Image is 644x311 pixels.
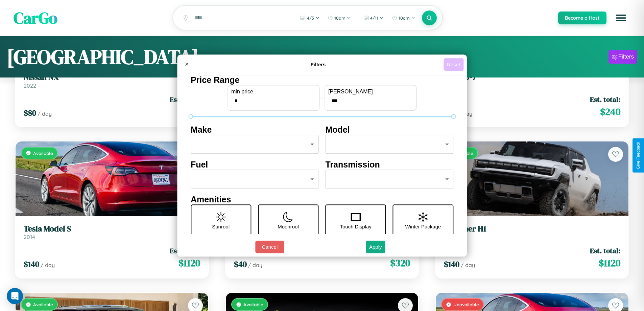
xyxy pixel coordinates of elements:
div: Filters [618,53,634,60]
span: 2014 [24,234,35,240]
a: Jeep CJ-72024 [444,72,620,89]
h4: Price Range [191,75,453,85]
span: Est. total: [590,94,620,104]
h3: Nissan NX [24,72,200,82]
span: 2022 [24,82,36,89]
span: Est. total: [170,94,200,104]
button: Apply [366,241,385,253]
div: Open Intercom Messenger [7,288,23,304]
a: Tesla Model S2014 [24,224,200,241]
span: Unavailable [453,302,479,307]
label: [PERSON_NAME] [328,89,413,95]
h1: [GEOGRAPHIC_DATA] [7,43,199,71]
span: / day [248,262,262,268]
span: Available [243,302,263,307]
p: Touch Display [340,222,371,231]
span: Available [33,302,53,307]
span: 4 / 3 [307,15,314,21]
button: Become a Host [558,12,606,24]
div: Give Feedback [636,142,641,169]
a: Hummer H12016 [444,224,620,241]
span: / day [38,110,52,117]
span: / day [461,262,475,268]
p: Moonroof [278,222,299,231]
h4: Transmission [326,160,454,170]
span: Available [33,150,53,156]
span: 4 / 11 [370,15,378,21]
p: Sunroof [212,222,230,231]
span: $ 80 [24,107,36,118]
span: CarGo [14,7,57,29]
button: 10am [388,13,419,23]
span: $ 40 [234,259,247,270]
button: 4/3 [297,13,323,23]
span: $ 1120 [599,256,620,270]
h4: Filters [193,62,444,67]
button: 10am [324,13,354,23]
span: 10am [399,15,410,21]
span: Est. total: [590,246,620,256]
span: $ 140 [24,259,39,270]
a: Nissan NX2022 [24,72,200,89]
span: 10am [334,15,345,21]
button: 4/11 [360,13,387,23]
h3: Jeep CJ-7 [444,72,620,82]
span: $ 320 [390,256,410,270]
h4: Model [326,125,454,135]
span: / day [41,262,55,268]
button: Open menu [612,8,630,27]
p: - [321,93,323,102]
span: Est. total: [170,246,200,256]
label: min price [231,89,316,95]
span: $ 140 [444,259,459,270]
h3: Tesla Model S [24,224,200,234]
button: Filters [609,50,637,64]
span: $ 1120 [178,256,200,270]
button: Reset [444,58,463,71]
button: Cancel [255,241,284,253]
h4: Fuel [191,160,319,170]
h4: Make [191,125,319,135]
h3: Hummer H1 [444,224,620,234]
span: $ 240 [600,105,620,118]
h4: Amenities [191,195,453,204]
p: Winter Package [405,222,441,231]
